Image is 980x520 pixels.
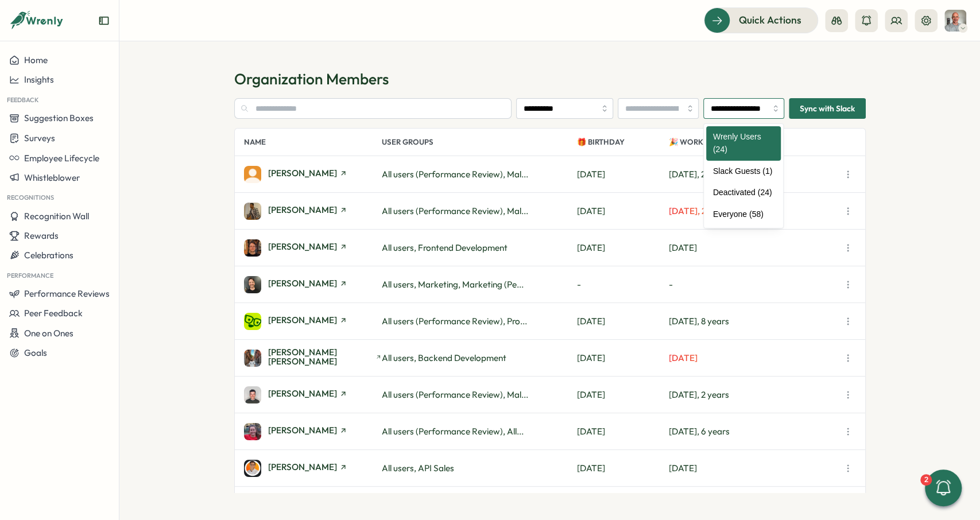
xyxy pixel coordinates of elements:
[800,99,855,118] span: Sync with Slack
[382,389,528,400] span: All users (Performance Review), Mal...
[24,230,59,241] span: Rewards
[706,204,781,226] div: Everyone (58)
[925,469,962,506] button: 2
[244,386,382,403] a: Dennis Koopman[PERSON_NAME]
[24,328,73,339] span: One on Ones
[268,426,337,434] span: [PERSON_NAME]
[268,169,337,177] span: [PERSON_NAME]
[577,425,669,438] p: [DATE]
[382,205,528,216] span: All users (Performance Review), Mal...
[268,242,337,251] span: [PERSON_NAME]
[382,463,454,474] span: All users, API Sales
[244,166,261,183] img: Adnan Unal
[920,474,932,486] div: 2
[382,169,528,180] span: All users (Performance Review), Mal...
[577,242,669,254] p: [DATE]
[944,10,966,32] img: Philipp Eberhardt
[382,352,506,363] span: All users, Backend Development
[669,462,840,475] p: [DATE]
[244,239,382,257] a: Andri Soone[PERSON_NAME]
[244,203,261,220] img: Amir Darvish
[704,7,818,33] button: Quick Actions
[24,308,83,319] span: Peer Feedback
[244,129,382,156] p: Name
[789,98,866,119] button: Sync with Slack
[98,15,110,26] button: Expand sidebar
[669,425,840,438] p: [DATE], 6 years
[382,316,527,327] span: All users (Performance Review), Pro...
[244,166,382,183] a: Adnan Unal[PERSON_NAME]
[706,161,781,183] div: Slack Guests (1)
[244,313,382,330] a: David Jensen[PERSON_NAME]
[577,389,669,401] p: [DATE]
[24,74,54,85] span: Insights
[577,278,669,291] p: -
[382,242,508,253] span: All users, Frontend Development
[244,313,261,330] img: David Jensen
[268,316,337,324] span: [PERSON_NAME]
[234,69,866,89] h1: Organization Members
[244,460,382,477] a: Emmanuel PADIAL[PERSON_NAME]
[739,13,801,28] span: Quick Actions
[244,276,382,293] a: Daniel Ryan[PERSON_NAME]
[24,55,48,65] span: Home
[268,389,337,398] span: [PERSON_NAME]
[706,126,781,160] div: Wrenly Users (24)
[669,389,840,401] p: [DATE], 2 years
[577,129,669,156] p: 🎁 Birthday
[244,350,261,367] img: Deep Singh Dhillon
[24,288,110,299] span: Performance Reviews
[24,172,80,183] span: Whistleblower
[24,347,47,358] span: Goals
[669,352,840,364] p: [DATE]
[268,348,373,366] span: [PERSON_NAME] [PERSON_NAME]
[244,203,382,220] a: Amir Darvish[PERSON_NAME]
[706,182,781,204] div: Deactivated (24)
[669,315,840,328] p: [DATE], 8 years
[577,352,669,364] p: [DATE]
[268,205,337,214] span: [PERSON_NAME]
[382,279,524,290] span: All users, Marketing, Marketing (Pe...
[268,279,337,288] span: [PERSON_NAME]
[244,348,382,368] a: Deep Singh Dhillon[PERSON_NAME] [PERSON_NAME]
[244,460,261,477] img: Emmanuel PADIAL
[244,423,261,440] img: Emilie Trouillard
[24,211,89,222] span: Recognition Wall
[24,133,55,143] span: Surveys
[577,168,669,181] p: [DATE]
[669,129,840,156] p: 🎉 Work Anniversary
[268,463,337,471] span: [PERSON_NAME]
[669,205,840,218] p: [DATE], 2 years
[577,315,669,328] p: [DATE]
[244,239,261,257] img: Andri Soone
[24,250,73,261] span: Celebrations
[244,276,261,293] img: Daniel Ryan
[669,168,840,181] p: [DATE], 2 years
[669,242,840,254] p: [DATE]
[244,423,382,440] a: Emilie Trouillard[PERSON_NAME]
[382,129,577,156] p: User Groups
[577,462,669,475] p: [DATE]
[244,386,261,403] img: Dennis Koopman
[24,153,99,164] span: Employee Lifecycle
[24,112,94,123] span: Suggestion Boxes
[669,278,840,291] p: -
[382,426,524,437] span: All users (Performance Review), All...
[577,205,669,218] p: [DATE]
